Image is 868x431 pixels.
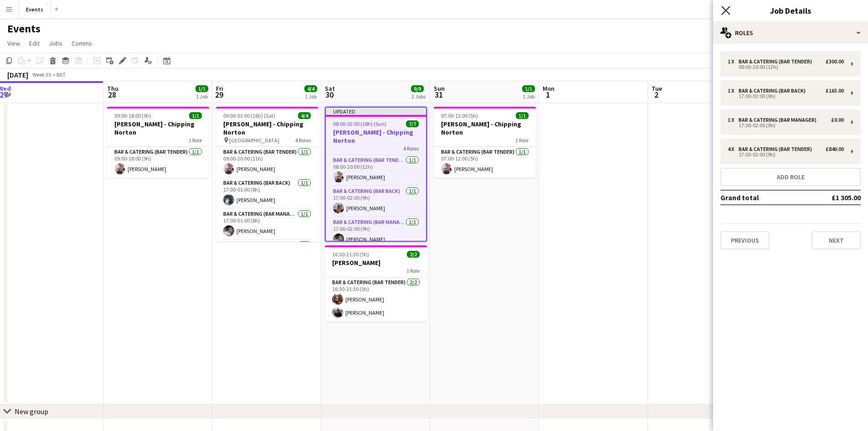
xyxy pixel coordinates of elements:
[434,107,536,178] app-job-card: 07:00-12:00 (5h)1/1[PERSON_NAME] - Chipping Norton1 RoleBar & Catering (Bar Tender)1/107:00-12:00...
[728,58,739,65] div: 1 x
[7,39,20,47] span: View
[195,85,208,92] span: 1/1
[713,5,868,16] h3: Job Details
[189,112,202,119] span: 1/1
[229,137,279,144] span: [GEOGRAPHIC_DATA]
[189,137,202,144] span: 1 Role
[325,245,427,322] app-job-card: 16:30-21:30 (5h)2/2[PERSON_NAME]1 RoleBar & Catering (Bar Tender)2/216:30-21:30 (5h)[PERSON_NAME]...
[216,240,318,271] app-card-role: Bar & Catering (Bar Tender)1/1
[441,112,478,119] span: 07:00-12:00 (5h)
[826,146,844,152] div: £840.00
[326,155,426,186] app-card-role: Bar & Catering (Bar Tender)1/108:00-20:00 (12h)[PERSON_NAME]
[216,107,318,242] app-job-card: 09:00-01:00 (16h) (Sat)4/4[PERSON_NAME] - Chipping Norton [GEOGRAPHIC_DATA]4 RolesBar & Catering ...
[304,85,317,92] span: 4/4
[325,259,427,267] h3: [PERSON_NAME]
[107,147,209,178] app-card-role: Bar & Catering (Bar Tender)1/109:00-18:00 (9h)[PERSON_NAME]
[324,89,335,100] span: 30
[196,93,208,100] div: 1 Job
[720,190,803,205] td: Grand total
[407,251,420,258] span: 2/2
[720,231,770,249] button: Previous
[223,112,275,119] span: 09:00-01:00 (16h) (Sat)
[406,267,420,274] span: 1 Role
[434,147,536,178] app-card-role: Bar & Catering (Bar Tender)1/107:00-12:00 (5h)[PERSON_NAME]
[56,71,66,78] div: BST
[106,89,118,100] span: 28
[434,84,445,93] span: Sun
[295,137,311,144] span: 4 Roles
[216,147,318,178] app-card-role: Bar & Catering (Bar Tender)1/109:00-20:00 (11h)[PERSON_NAME]
[216,178,318,209] app-card-role: Bar & Catering (Bar Back)1/117:00-01:00 (8h)[PERSON_NAME]
[434,120,536,136] h3: [PERSON_NAME] - Chipping Norton
[739,146,816,152] div: Bar & Catering (Bar Tender)
[728,65,844,69] div: 08:00-20:00 (12h)
[406,120,419,127] span: 7/7
[728,117,739,123] div: 1 x
[298,112,311,119] span: 4/4
[739,117,820,123] div: Bar & Catering (Bar Manager)
[19,0,51,18] button: Events
[728,146,739,152] div: 4 x
[523,93,534,100] div: 1 Job
[4,37,24,49] a: View
[432,89,445,100] span: 31
[45,37,66,49] a: Jobs
[15,407,48,416] div: New group
[411,85,424,92] span: 9/9
[30,71,53,78] span: Week 35
[305,93,317,100] div: 1 Job
[522,85,535,92] span: 1/1
[107,120,209,136] h3: [PERSON_NAME] - Chipping Norton
[728,123,844,128] div: 17:00-02:00 (9h)
[216,120,318,136] h3: [PERSON_NAME] - Chipping Norton
[739,88,809,94] div: Bar & Catering (Bar Back)
[652,84,662,93] span: Tue
[728,94,844,99] div: 17:00-02:00 (9h)
[216,84,223,93] span: Fri
[326,128,426,145] h3: [PERSON_NAME] - Chipping Norton
[72,39,92,47] span: Comms
[7,70,28,79] div: [DATE]
[411,93,426,100] div: 2 Jobs
[713,22,868,44] div: Roles
[516,112,529,119] span: 1/1
[333,120,386,127] span: 08:00-02:00 (18h) (Sun)
[728,152,844,157] div: 17:00-02:00 (9h)
[803,190,861,205] td: £1 305.00
[720,168,861,186] button: Add role
[728,88,739,94] div: 1 x
[326,108,426,115] div: Updated
[332,251,369,258] span: 16:30-21:30 (5h)
[29,39,40,47] span: Edit
[325,84,335,93] span: Sat
[107,84,118,93] span: Thu
[49,39,62,47] span: Jobs
[403,145,419,152] span: 4 Roles
[216,209,318,240] app-card-role: Bar & Catering (Bar Manager)1/117:00-01:00 (8h)[PERSON_NAME]
[326,217,426,248] app-card-role: Bar & Catering (Bar Manager)1/117:00-02:00 (9h)[PERSON_NAME]
[831,117,844,123] div: £0.00
[326,186,426,217] app-card-role: Bar & Catering (Bar Back)1/117:00-02:00 (9h)[PERSON_NAME]
[7,22,41,36] h1: Events
[68,37,96,49] a: Comms
[739,58,816,65] div: Bar & Catering (Bar Tender)
[515,137,529,144] span: 1 Role
[541,89,555,100] span: 1
[215,89,223,100] span: 29
[114,112,151,119] span: 09:00-18:00 (9h)
[826,88,844,94] div: £165.00
[325,277,427,322] app-card-role: Bar & Catering (Bar Tender)2/216:30-21:30 (5h)[PERSON_NAME][PERSON_NAME]
[26,37,43,49] a: Edit
[325,107,427,242] app-job-card: Updated08:00-02:00 (18h) (Sun)7/7[PERSON_NAME] - Chipping Norton4 RolesBar & Catering (Bar Tender...
[543,84,555,93] span: Mon
[107,107,209,178] app-job-card: 09:00-18:00 (9h)1/1[PERSON_NAME] - Chipping Norton1 RoleBar & Catering (Bar Tender)1/109:00-18:00...
[812,231,861,249] button: Next
[650,89,662,100] span: 2
[826,58,844,65] div: £300.00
